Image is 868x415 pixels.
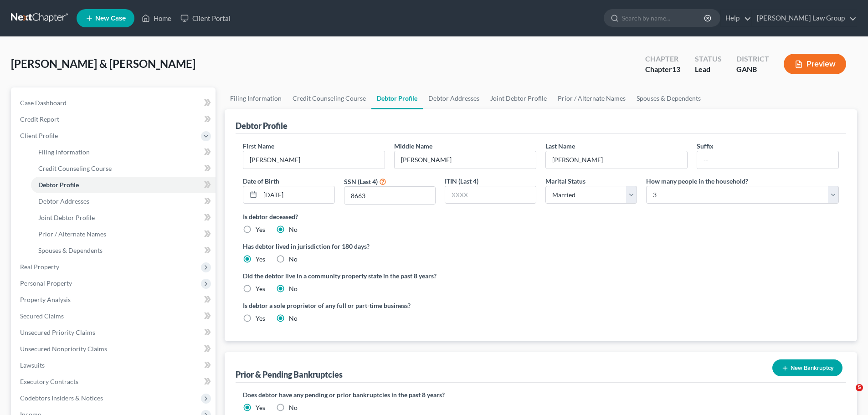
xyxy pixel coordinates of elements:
span: Unsecured Nonpriority Claims [20,345,107,353]
div: Prior & Pending Bankruptcies [236,369,343,380]
a: Credit Counseling Course [31,160,216,177]
a: Spouses & Dependents [31,242,216,259]
a: Credit Counseling Course [287,87,371,109]
span: Unsecured Priority Claims [20,328,95,336]
a: Home [137,10,176,26]
div: Chapter [645,54,680,64]
label: Yes [256,225,265,234]
span: Case Dashboard [20,99,67,107]
a: Filing Information [225,87,287,109]
span: Codebtors Insiders & Notices [20,394,103,402]
div: Status [695,54,722,64]
label: Has debtor lived in jurisdiction for 180 days? [243,241,839,251]
a: Prior / Alternate Names [31,226,216,242]
a: Joint Debtor Profile [31,210,216,226]
span: New Case [95,15,126,22]
input: -- [697,151,838,169]
span: [PERSON_NAME] & [PERSON_NAME] [11,57,195,70]
a: Executory Contracts [13,374,216,390]
label: Date of Birth [243,176,279,186]
span: Credit Counseling Course [38,164,112,172]
span: 13 [672,65,680,73]
label: Yes [256,284,265,293]
label: No [289,225,298,234]
input: MM/DD/YYYY [260,186,334,204]
input: -- [546,151,687,169]
input: Search by name... [622,10,705,26]
a: Credit Report [13,111,216,128]
a: Property Analysis [13,292,216,308]
span: Joint Debtor Profile [38,214,95,221]
label: Marital Status [545,176,586,186]
button: New Bankruptcy [772,359,842,376]
label: Yes [256,314,265,323]
label: Does debtor have any pending or prior bankruptcies in the past 8 years? [243,390,839,400]
label: No [289,314,298,323]
input: XXXX [344,187,435,204]
label: Middle Name [394,141,432,151]
span: Filing Information [38,148,90,156]
iframe: Intercom live chat [837,384,859,406]
span: Secured Claims [20,312,64,320]
label: Yes [256,255,265,264]
a: Secured Claims [13,308,216,324]
label: No [289,255,298,264]
label: No [289,284,298,293]
label: ITIN (Last 4) [445,176,478,186]
input: -- [243,151,385,169]
label: Suffix [697,141,714,151]
label: Did the debtor live in a community property state in the past 8 years? [243,271,839,281]
a: Case Dashboard [13,95,216,111]
a: Debtor Addresses [423,87,485,109]
a: Client Portal [176,10,235,26]
div: Chapter [645,64,680,75]
span: 5 [856,384,863,391]
label: How many people in the household? [646,176,748,186]
a: [PERSON_NAME] Law Group [752,10,857,26]
a: Debtor Profile [371,87,423,109]
a: Prior / Alternate Names [552,87,631,109]
a: Lawsuits [13,357,216,374]
label: First Name [243,141,274,151]
span: Executory Contracts [20,378,78,385]
a: Debtor Profile [31,177,216,193]
label: Last Name [545,141,575,151]
span: Lawsuits [20,361,45,369]
a: Unsecured Nonpriority Claims [13,341,216,357]
a: Debtor Addresses [31,193,216,210]
label: Is debtor a sole proprietor of any full or part-time business? [243,301,536,310]
span: Prior / Alternate Names [38,230,106,238]
input: M.I [395,151,536,169]
a: Spouses & Dependents [631,87,706,109]
div: District [736,54,769,64]
span: Credit Report [20,115,59,123]
a: Joint Debtor Profile [485,87,552,109]
div: GANB [736,64,769,75]
label: Yes [256,403,265,412]
div: Debtor Profile [236,120,288,131]
input: XXXX [445,186,536,204]
span: Client Profile [20,132,58,139]
span: Debtor Addresses [38,197,89,205]
span: Debtor Profile [38,181,79,189]
span: Real Property [20,263,59,271]
a: Filing Information [31,144,216,160]
span: Personal Property [20,279,72,287]
label: Is debtor deceased? [243,212,839,221]
button: Preview [784,54,846,74]
span: Property Analysis [20,296,71,303]
label: No [289,403,298,412]
div: Lead [695,64,722,75]
a: Help [721,10,751,26]
label: SSN (Last 4) [344,177,378,186]
a: Unsecured Priority Claims [13,324,216,341]
span: Spouses & Dependents [38,246,103,254]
